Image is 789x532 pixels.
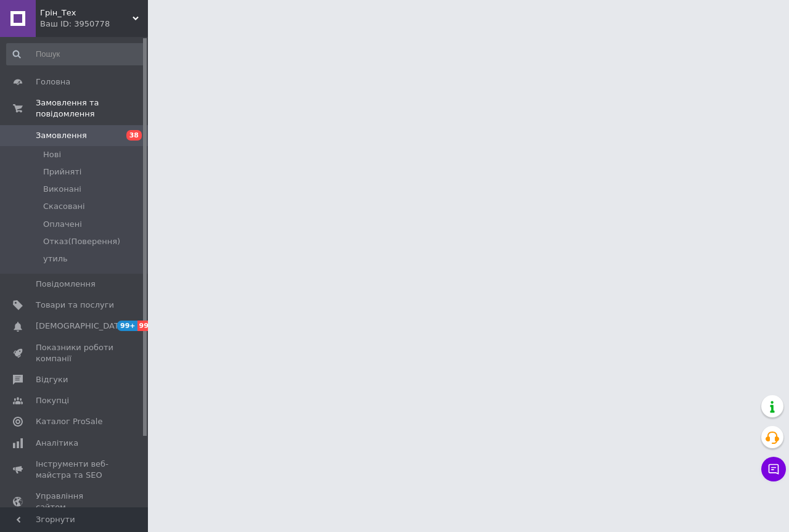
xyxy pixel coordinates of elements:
[117,321,137,331] span: 99+
[36,321,127,332] span: [DEMOGRAPHIC_DATA]
[6,43,145,65] input: Пошук
[36,130,87,141] span: Замовлення
[36,97,148,120] span: Замовлення та повідомлення
[36,459,114,481] span: Інструменти веб-майстра та SEO
[43,184,81,195] span: Виконані
[43,149,61,160] span: Нові
[36,300,114,311] span: Товари та послуги
[36,342,114,364] span: Показники роботи компанії
[36,76,70,88] span: Головна
[36,491,114,513] span: Управління сайтом
[36,374,68,385] span: Відгуки
[36,279,96,290] span: Повідомлення
[40,18,148,30] div: Ваш ID: 3950778
[761,457,786,481] button: Чат з покупцем
[43,201,85,212] span: Скасовані
[43,219,82,230] span: Оплачені
[36,438,78,449] span: Аналітика
[36,416,102,427] span: Каталог ProSale
[40,7,133,18] span: Грін_Тех
[43,253,68,264] span: утиль
[126,130,142,141] span: 38
[43,166,81,178] span: Прийняті
[36,395,69,406] span: Покупці
[137,321,158,331] span: 99+
[43,236,120,247] span: Отказ(Поверення)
